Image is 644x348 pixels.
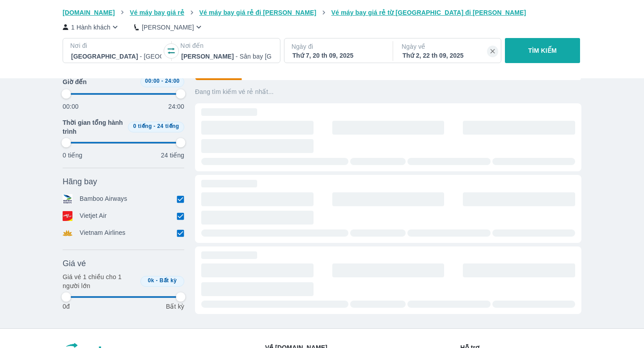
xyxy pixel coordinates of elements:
[70,41,162,50] p: Nơi đi
[528,46,557,55] p: TÌM KIẾM
[133,123,152,129] span: 0 tiếng
[63,77,87,86] span: Giờ đến
[142,23,194,32] p: [PERSON_NAME]
[168,102,184,111] p: 24:00
[80,228,126,238] p: Vietnam Airlines
[292,42,384,51] p: Ngày đi
[153,123,155,129] span: -
[292,51,383,60] div: Thứ 7, 20 th 09, 2025
[63,151,82,160] p: 0 tiếng
[199,9,317,16] span: Vé máy bay giá rẻ đi [PERSON_NAME]
[130,9,184,16] span: Vé máy bay giá rẻ
[63,272,137,290] p: Giá vé 1 chiều cho 1 người lớn
[148,277,154,284] span: 0k
[63,22,120,32] button: 1 Hành khách
[134,22,203,32] button: [PERSON_NAME]
[63,176,97,187] span: Hãng bay
[71,23,110,32] p: 1 Hành khách
[63,102,79,111] p: 00:00
[402,42,494,51] p: Ngày về
[156,277,158,284] span: -
[63,9,115,16] span: [DOMAIN_NAME]
[161,151,184,160] p: 24 tiếng
[80,194,127,204] p: Bamboo Airways
[157,123,179,129] span: 24 tiếng
[63,302,70,311] p: 0đ
[63,118,124,136] span: Thời gian tổng hành trình
[402,51,493,60] div: Thứ 2, 22 th 09, 2025
[165,78,180,84] span: 24:00
[145,78,160,84] span: 00:00
[166,302,184,311] p: Bất kỳ
[80,211,107,221] p: Vietjet Air
[160,277,177,284] span: Bất kỳ
[63,258,86,269] span: Giá vé
[63,8,581,17] nav: breadcrumb
[331,9,526,16] span: Vé máy bay giá rẻ từ [GEOGRAPHIC_DATA] đi [PERSON_NAME]
[505,38,580,63] button: TÌM KIẾM
[180,41,272,50] p: Nơi đến
[195,87,581,96] p: Đang tìm kiếm vé rẻ nhất...
[161,78,163,84] span: -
